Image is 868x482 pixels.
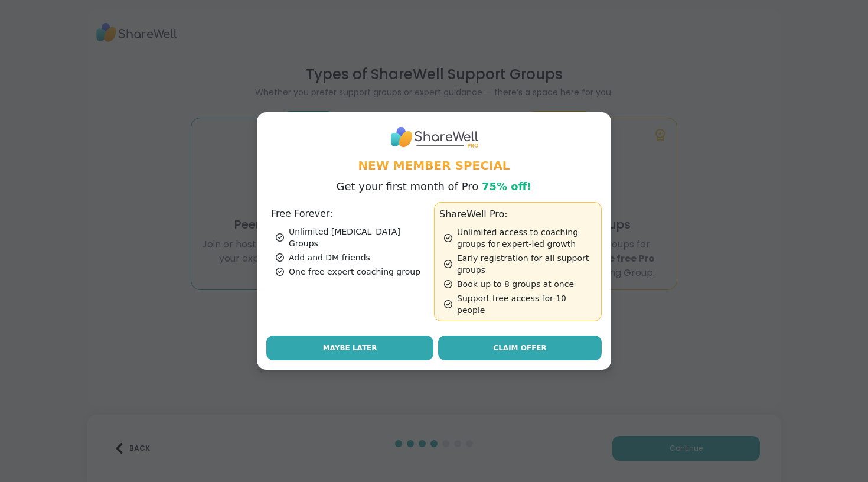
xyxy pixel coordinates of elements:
[266,157,602,174] h1: New Member Special
[439,207,596,222] h3: ShareWell Pro:
[323,343,377,353] span: Maybe Later
[444,278,596,290] div: Book up to 8 groups at once
[337,178,532,195] p: Get your first month of Pro
[438,336,602,360] a: Claim Offer
[276,226,429,249] div: Unlimited [MEDICAL_DATA] Groups
[493,343,546,353] span: Claim Offer
[276,266,429,278] div: One free expert coaching group
[444,226,596,250] div: Unlimited access to coaching groups for expert-led growth
[444,292,596,316] div: Support free access for 10 people
[266,336,433,360] button: Maybe Later
[444,252,596,276] div: Early registration for all support groups
[271,207,429,221] h3: Free Forever:
[390,122,478,152] img: ShareWell Logo
[482,180,532,193] span: 75% off!
[276,252,429,263] div: Add and DM friends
